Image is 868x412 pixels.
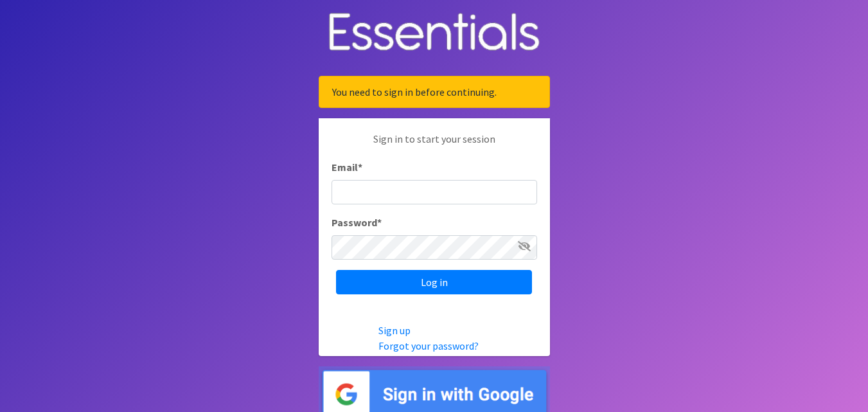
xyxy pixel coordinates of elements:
[377,216,382,229] abbr: required
[319,76,550,108] div: You need to sign in before continuing.
[332,159,362,175] label: Email
[336,270,532,294] input: Log in
[358,161,362,174] abbr: required
[378,324,411,337] a: Sign up
[332,131,537,159] p: Sign in to start your session
[332,215,382,230] label: Password
[378,339,479,352] a: Forgot your password?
